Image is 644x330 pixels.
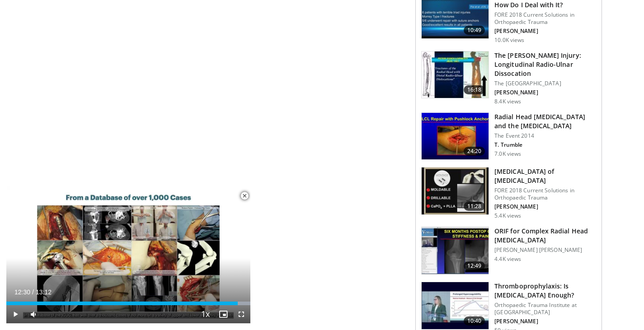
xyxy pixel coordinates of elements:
[494,51,596,78] h3: The [PERSON_NAME] Injury: Longitudinal Radio-Ulnar Dissocation
[421,167,596,219] a: 11:28 [MEDICAL_DATA] of [MEDICAL_DATA] FORE 2018 Current Solutions in Orthopaedic Trauma [PERSON_...
[422,282,489,329] img: 669e8dd2-25ae-4ed0-9273-3d4b0083ea1e.150x105_q85_crop-smart_upscale.jpg
[464,202,485,211] span: 11:28
[494,227,596,245] h3: ORIF for Complex Radial Head [MEDICAL_DATA]
[494,318,596,325] p: [PERSON_NAME]
[494,150,521,158] p: 7.0K views
[235,186,254,205] button: Close
[214,305,232,323] button: Enable picture-in-picture mode
[464,261,485,270] span: 12:49
[6,305,24,323] button: Play
[494,141,596,149] p: T. Trumble
[494,256,521,263] p: 4.4K views
[494,37,524,44] p: 10.0K views
[494,203,596,210] p: [PERSON_NAME]
[494,212,521,219] p: 5.4K views
[494,28,596,35] p: [PERSON_NAME]
[494,89,596,96] p: [PERSON_NAME]
[24,305,42,323] button: Mute
[494,11,596,26] p: FORE 2018 Current Solutions in Orthopaedic Trauma
[464,85,485,94] span: 16:18
[6,302,250,305] div: Progress Bar
[464,26,485,35] span: 10:49
[494,80,596,87] p: The [GEOGRAPHIC_DATA]
[494,112,596,130] h3: Radial Head [MEDICAL_DATA] and the [MEDICAL_DATA]
[494,132,596,139] p: The Event 2014
[494,302,596,316] p: Orthopaedic Trauma Institute at [GEOGRAPHIC_DATA]
[494,167,596,185] h3: [MEDICAL_DATA] of [MEDICAL_DATA]
[422,167,489,214] img: ac0736b3-043f-4cb6-8fba-87aabedbbe92.150x105_q85_crop-smart_upscale.jpg
[494,282,596,300] h3: Thromboprophylaxis: Is [MEDICAL_DATA] Enough?
[421,227,596,274] a: 12:49 ORIF for Complex Radial Head [MEDICAL_DATA] [PERSON_NAME] [PERSON_NAME] 4.4K views
[464,147,485,156] span: 24:20
[421,112,596,160] a: 24:20 Radial Head [MEDICAL_DATA] and the [MEDICAL_DATA] The Event 2014 T. Trumble 7.0K views
[422,227,489,274] img: ASqSTwfBDudlPt2X4xMDoxOjByO_JhYE.150x105_q85_crop-smart_upscale.jpg
[422,113,489,160] img: 9a23cfc8-c674-42b0-a603-dd1074ba5b3d.150x105_q85_crop-smart_upscale.jpg
[494,98,521,105] p: 8.4K views
[232,305,250,323] button: Fullscreen
[422,51,489,98] img: webinar_chronic_Esssex_osterman_100006818_3.jpg.150x105_q85_crop-smart_upscale.jpg
[36,288,52,296] span: 13:12
[494,246,596,254] p: [PERSON_NAME] [PERSON_NAME]
[6,186,250,324] video-js: Video Player
[32,288,34,296] span: /
[14,288,30,296] span: 12:30
[494,187,596,201] p: FORE 2018 Current Solutions in Orthopaedic Trauma
[196,305,214,323] button: Playback Rate
[464,316,485,325] span: 10:40
[421,51,596,105] a: 16:18 The [PERSON_NAME] Injury: Longitudinal Radio-Ulnar Dissocation The [GEOGRAPHIC_DATA] [PERSO...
